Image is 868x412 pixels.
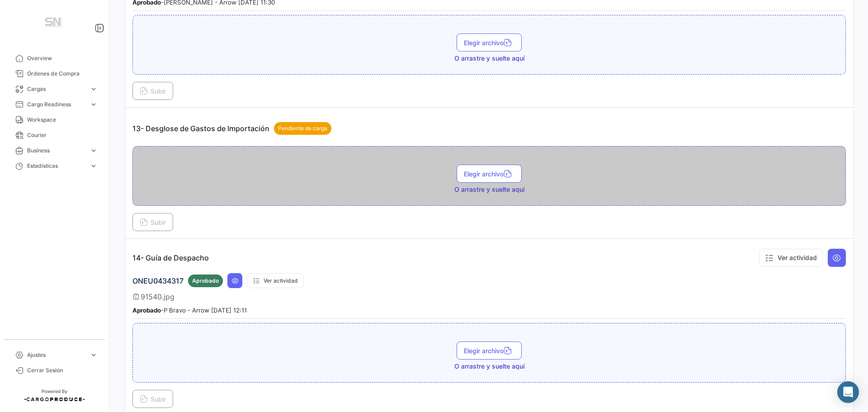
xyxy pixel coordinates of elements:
[457,341,522,360] button: Elegir archivo
[132,307,161,314] b: Aprobado
[278,124,327,133] span: Pendiente de carga
[454,185,524,194] span: O arrastre y suelte aquí
[90,100,98,109] span: expand_more
[132,276,184,285] span: ONEU0434317
[27,162,86,170] span: Estadísticas
[454,362,524,371] span: O arrastre y suelte aquí
[132,253,209,262] p: 14- Guía de Despacho
[192,277,219,285] span: Aprobado
[27,54,98,62] span: Overview
[454,54,524,63] span: O arrastre y suelte aquí
[141,292,175,301] span: 91540.jpg
[27,351,86,359] span: Ajustes
[132,122,331,135] p: 13- Desglose de Gastos de Importación
[140,395,166,403] span: Subir
[464,39,514,47] span: Elegir archivo
[90,162,98,170] span: expand_more
[837,381,859,403] div: Abrir Intercom Messenger
[27,366,98,374] span: Cerrar Sesión
[27,147,86,155] span: Business
[247,273,304,288] button: Ver actividad
[32,11,77,36] img: Manufactura+Logo.png
[7,66,101,81] a: Órdenes de Compra
[132,82,173,100] button: Subir
[759,249,823,267] button: Ver actividad
[464,347,514,355] span: Elegir archivo
[457,33,522,52] button: Elegir archivo
[464,170,514,178] span: Elegir archivo
[90,85,98,93] span: expand_more
[27,85,86,93] span: Cargas
[27,100,86,109] span: Cargo Readiness
[90,351,98,359] span: expand_more
[132,390,173,408] button: Subir
[132,213,173,231] button: Subir
[7,112,101,128] a: Workspace
[140,87,166,95] span: Subir
[140,218,166,226] span: Subir
[90,147,98,155] span: expand_more
[7,51,101,66] a: Overview
[7,128,101,143] a: Courier
[27,116,98,124] span: Workspace
[132,307,247,314] small: - P Bravo - Arrow [DATE] 12:11
[457,165,522,183] button: Elegir archivo
[27,131,98,139] span: Courier
[27,70,98,78] span: Órdenes de Compra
